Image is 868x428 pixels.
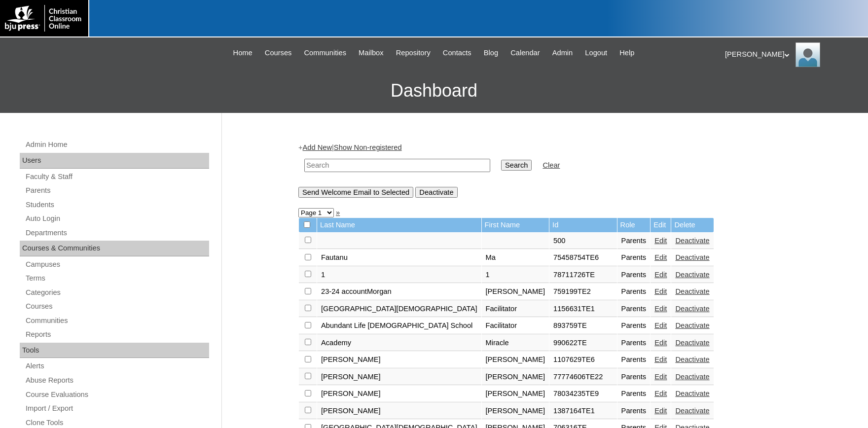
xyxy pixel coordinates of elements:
[549,335,617,352] td: 990622TE
[654,321,667,329] a: Edit
[617,352,651,368] td: Parents
[25,272,209,285] a: Terms
[651,218,671,232] td: Edit
[617,301,651,318] td: Parents
[443,47,471,59] span: Contacts
[482,335,549,352] td: Miracle
[654,407,667,415] a: Edit
[580,47,612,59] a: Logout
[25,360,209,372] a: Alerts
[654,305,667,313] a: Edit
[20,343,209,358] div: Tools
[654,373,667,381] a: Edit
[25,389,209,401] a: Course Evaluations
[510,47,540,59] span: Calendar
[549,352,617,368] td: 1107629TE6
[25,286,209,299] a: Categories
[298,187,413,198] input: Send Welcome Email to Selected
[549,301,617,318] td: 1156631TE1
[549,403,617,420] td: 1387164TE1
[25,300,209,313] a: Courses
[654,237,667,245] a: Edit
[304,159,490,172] input: Search
[5,5,83,32] img: logo-white.png
[479,47,503,59] a: Blog
[25,402,209,415] a: Import / Export
[617,369,651,386] td: Parents
[336,209,340,216] a: »
[25,213,209,225] a: Auto Login
[675,237,709,245] a: Deactivate
[617,335,651,352] td: Parents
[317,301,481,318] td: [GEOGRAPHIC_DATA][DEMOGRAPHIC_DATA]
[25,374,209,387] a: Abuse Reports
[675,373,709,381] a: Deactivate
[675,287,709,295] a: Deactivate
[654,253,667,261] a: Edit
[549,318,617,334] td: 893759TE
[617,250,651,266] td: Parents
[391,47,435,59] a: Repository
[617,218,651,232] td: Role
[482,352,549,368] td: [PERSON_NAME]
[615,47,639,59] a: Help
[552,47,573,59] span: Admin
[25,171,209,183] a: Faculty & Staff
[549,369,617,386] td: 77774606TE22
[482,386,549,402] td: [PERSON_NAME]
[25,227,209,239] a: Departments
[317,352,481,368] td: [PERSON_NAME]
[549,267,617,284] td: 78711726TE
[675,339,709,347] a: Deactivate
[617,233,651,250] td: Parents
[796,42,820,67] img: Karen Lawton
[317,335,481,352] td: Academy
[654,390,667,397] a: Edit
[25,258,209,271] a: Campuses
[482,267,549,284] td: 1
[299,47,351,59] a: Communities
[20,153,209,169] div: Users
[317,267,481,284] td: 1
[549,386,617,402] td: 78034235TE9
[549,250,617,266] td: 75458754TE6
[482,284,549,300] td: [PERSON_NAME]
[317,218,481,232] td: Last Name
[549,233,617,250] td: 500
[654,287,667,295] a: Edit
[25,328,209,341] a: Reports
[265,47,292,59] span: Courses
[482,218,549,232] td: First Name
[675,271,709,279] a: Deactivate
[482,369,549,386] td: [PERSON_NAME]
[617,284,651,300] td: Parents
[675,321,709,329] a: Deactivate
[260,47,297,59] a: Courses
[5,69,863,113] h3: Dashboard
[725,42,858,67] div: [PERSON_NAME]
[482,318,549,334] td: Facilitator
[354,47,389,59] a: Mailbox
[317,318,481,334] td: Abundant Life [DEMOGRAPHIC_DATA] School
[303,143,332,151] a: Add New
[654,339,667,347] a: Edit
[298,143,787,197] div: + |
[654,271,667,279] a: Edit
[675,390,709,397] a: Deactivate
[396,47,431,59] span: Repository
[304,47,346,59] span: Communities
[317,284,481,300] td: 23-24 accountMorgan
[675,305,709,313] a: Deactivate
[549,284,617,300] td: 759199TE2
[501,160,532,171] input: Search
[438,47,476,59] a: Contacts
[617,386,651,402] td: Parents
[617,267,651,284] td: Parents
[20,241,209,256] div: Courses & Communities
[482,301,549,318] td: Facilitator
[675,407,709,415] a: Deactivate
[484,47,498,59] span: Blog
[317,369,481,386] td: [PERSON_NAME]
[617,318,651,334] td: Parents
[25,199,209,211] a: Students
